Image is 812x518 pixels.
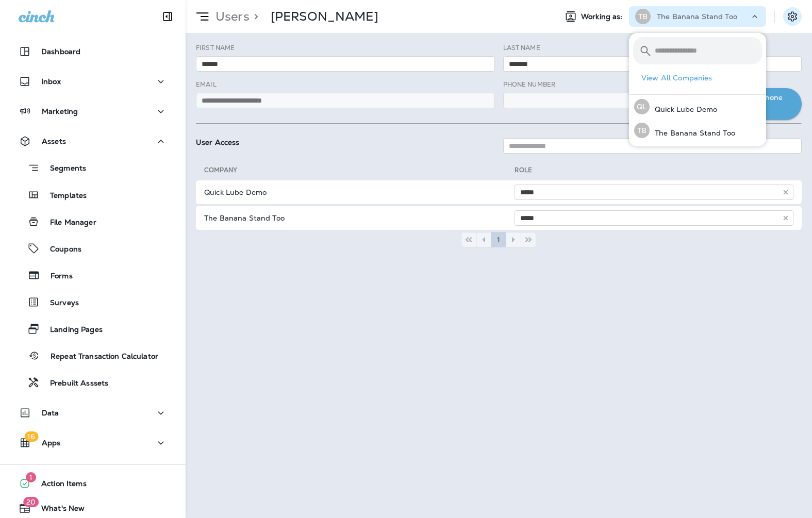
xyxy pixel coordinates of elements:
button: QLQuick Lube Demo [629,95,766,119]
p: Landing Pages [40,325,103,335]
button: Dashboard [10,41,175,62]
span: 1 [496,236,501,243]
button: Data [10,403,175,423]
p: The Banana Stand Too [650,129,735,137]
th: Company [196,166,515,178]
button: File Manager [10,211,175,232]
p: Surveys [40,298,79,308]
label: First Name [196,44,235,52]
span: 20 [23,497,39,507]
strong: User Access [196,138,240,147]
p: Forms [40,272,73,281]
p: Inbox [41,77,61,86]
button: Inbox [10,71,175,92]
p: Data [42,409,59,417]
button: TBThe Banana Stand Too [629,119,766,142]
button: 16Apps [10,432,175,453]
button: Coupons [10,238,175,259]
div: TB [635,9,651,24]
p: Assets [42,137,66,145]
button: 1 [491,232,506,247]
label: Email [196,80,217,89]
p: The Banana Stand Too [657,12,737,21]
p: [PERSON_NAME] [271,9,378,24]
p: > [250,9,258,24]
p: Users [211,9,250,24]
p: Templates [40,191,87,201]
button: 1Action Items [10,473,175,494]
p: Repeat Transaction Calculator [40,352,158,362]
p: Quick Lube Demo [650,105,717,113]
span: Action Items [31,479,87,492]
label: Last Name [503,44,540,52]
label: Phone Number [503,80,556,89]
button: Templates [10,184,175,206]
button: Surveys [10,291,175,313]
span: 16 [24,431,38,442]
button: Collapse Sidebar [153,6,182,27]
button: View All Companies [637,70,766,86]
span: What's New [31,504,85,516]
p: Prebuilt Asssets [40,379,108,389]
div: Girish Manwani [271,9,378,24]
button: Prebuilt Asssets [10,372,175,393]
td: The Banana Stand Too [196,206,515,230]
button: Repeat Transaction Calculator [10,345,175,366]
button: Settings [783,7,802,26]
button: Forms [10,264,175,286]
p: Segments [40,164,86,174]
span: 1 [26,472,36,482]
div: QL [634,99,650,114]
button: Assets [10,131,175,152]
p: Dashboard [41,47,80,56]
p: Marketing [42,107,78,115]
p: File Manager [40,218,96,228]
td: Quick Lube Demo [196,180,515,204]
p: Apps [42,439,61,447]
button: Marketing [10,101,175,122]
span: Working as: [581,12,625,21]
p: Coupons [40,245,81,255]
th: Role [515,166,802,178]
div: TB [634,123,650,138]
button: Landing Pages [10,318,175,340]
button: Segments [10,157,175,179]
